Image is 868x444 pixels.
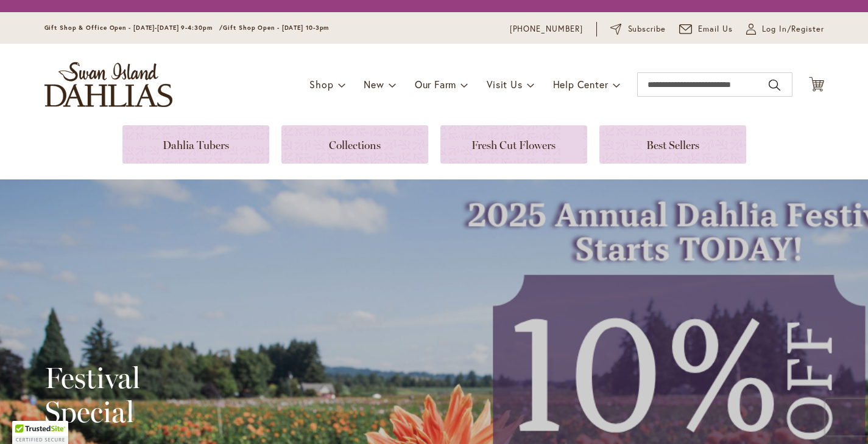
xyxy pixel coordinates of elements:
[44,62,172,107] a: store logo
[223,24,329,32] span: Gift Shop Open - [DATE] 10-3pm
[487,78,522,91] span: Visit Us
[628,23,666,35] span: Subscribe
[679,23,733,35] a: Email Us
[553,78,609,91] span: Help Center
[510,23,584,35] a: [PHONE_NUMBER]
[746,23,824,35] a: Log In/Register
[309,78,333,91] span: Shop
[415,78,456,91] span: Our Farm
[44,361,361,429] h2: Festival Special
[698,23,733,35] span: Email Us
[44,24,224,32] span: Gift Shop & Office Open - [DATE]-[DATE] 9-4:30pm /
[769,75,780,95] button: Search
[610,23,666,35] a: Subscribe
[762,23,824,35] span: Log In/Register
[364,78,384,91] span: New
